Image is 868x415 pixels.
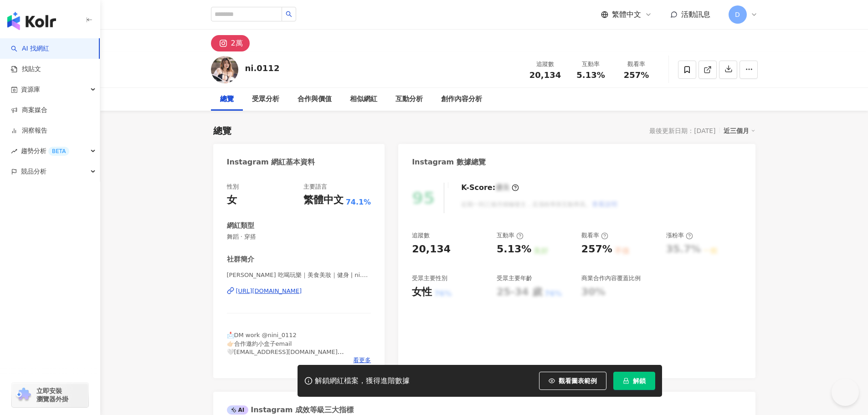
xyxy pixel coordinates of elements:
div: 追蹤數 [528,60,563,69]
div: 近三個月 [724,125,755,137]
div: 5.13% [497,242,531,256]
span: 20,134 [529,70,561,80]
button: 2萬 [211,35,250,51]
img: chrome extension [15,388,32,402]
div: 最後更新日期：[DATE] [649,127,715,134]
div: 受眾主要性別 [412,274,447,282]
div: 相似網紅 [350,94,377,105]
div: Instagram 成效等級三大指標 [227,405,354,415]
a: 洞察報告 [11,126,47,135]
span: 257% [624,71,649,80]
div: 社群簡介 [227,255,254,264]
span: 競品分析 [21,161,46,182]
span: 看更多 [353,356,371,364]
span: 觀看圖表範例 [559,377,597,384]
a: 商案媒合 [11,106,47,115]
span: 活動訊息 [681,10,710,19]
span: 5.13% [576,71,605,80]
div: 創作內容分析 [441,94,482,105]
span: [PERSON_NAME] 吃喝玩樂｜美食美妝｜健身 | ni.0112 [227,271,371,279]
img: KOL Avatar [211,56,238,83]
div: 漲粉率 [666,231,693,240]
span: 📩DM work @nini_0112 👉🏻合作邀約小盒子email 🤍[EMAIL_ADDRESS][DOMAIN_NAME] 🪧 @ni_some_food / @ni.0112 - 📢🈚️... [227,332,344,388]
span: search [286,11,292,17]
span: 資源庫 [21,79,40,100]
div: 商業合作內容覆蓋比例 [581,274,641,282]
div: Instagram 網紅基本資料 [227,157,315,167]
div: 受眾主要年齡 [497,274,532,282]
div: 互動率 [497,231,524,240]
button: 解鎖 [613,372,655,390]
div: 繁體中文 [303,193,344,207]
span: 舞蹈 · 穿搭 [227,233,371,241]
span: 趨勢分析 [21,141,69,161]
div: 互動分析 [395,94,423,105]
div: 受眾分析 [252,94,279,105]
div: [URL][DOMAIN_NAME] [236,287,302,295]
div: 257% [581,242,612,256]
button: 觀看圖表範例 [539,372,606,390]
a: chrome extension立即安裝 瀏覽器外掛 [12,383,88,407]
div: 追蹤數 [412,231,430,240]
div: K-Score : [461,183,519,193]
div: 女 [227,193,237,207]
div: 合作與價值 [298,94,332,105]
span: rise [11,148,17,154]
div: 互動率 [574,60,608,69]
span: 解鎖 [633,377,646,384]
span: 立即安裝 瀏覽器外掛 [36,387,68,403]
div: Instagram 數據總覽 [412,157,486,167]
a: searchAI 找網紅 [11,44,49,53]
div: ni.0112 [245,62,280,74]
span: D [735,10,740,20]
div: 觀看率 [581,231,608,240]
div: 總覽 [220,94,234,105]
div: 解鎖網紅檔案，獲得進階數據 [315,376,410,386]
div: 女性 [412,285,432,299]
img: logo [7,12,56,30]
div: 主要語言 [303,183,327,191]
div: AI [227,405,249,415]
a: [URL][DOMAIN_NAME] [227,287,371,295]
div: 20,134 [412,242,451,256]
div: 性別 [227,183,239,191]
div: 網紅類型 [227,221,254,231]
div: 總覽 [213,124,231,137]
div: 2萬 [231,37,243,50]
div: BETA [48,147,69,156]
span: 繁體中文 [612,10,641,20]
span: 74.1% [346,197,371,207]
a: 找貼文 [11,65,41,74]
span: lock [623,378,629,384]
div: 觀看率 [619,60,654,69]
